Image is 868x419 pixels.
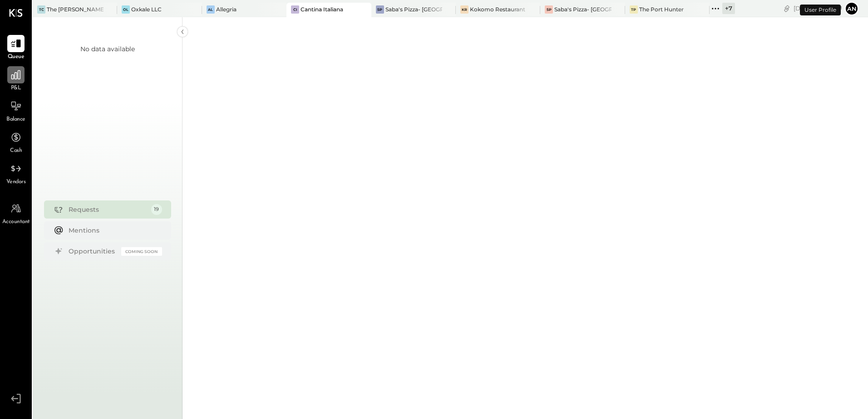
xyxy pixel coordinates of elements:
[207,5,215,14] div: Al
[8,53,25,61] span: Queue
[470,5,525,13] div: Kokomo Restaurant
[545,5,553,14] div: SP
[0,200,31,226] a: Accountant
[0,66,31,93] a: P&L
[291,5,299,14] div: CI
[0,35,31,61] a: Queue
[131,5,162,13] div: Oxkale LLC
[6,116,25,124] span: Balance
[722,3,735,14] div: + 7
[37,5,45,14] div: TC
[10,147,22,155] span: Cash
[844,1,859,16] button: An
[47,5,104,13] div: The [PERSON_NAME]
[630,5,638,14] div: TP
[0,160,31,186] a: Vendors
[800,5,841,15] div: User Profile
[80,44,135,54] div: No data available
[69,205,147,214] div: Requests
[69,247,117,256] div: Opportunities
[301,5,343,13] div: Cantina Italiana
[216,5,237,13] div: Allegria
[794,4,842,13] div: [DATE]
[6,178,26,186] span: Vendors
[122,5,130,14] div: OL
[782,4,791,13] div: copy link
[639,5,684,13] div: The Port Hunter
[460,5,469,14] div: KR
[0,129,31,155] a: Cash
[121,247,162,256] div: Coming Soon
[0,97,31,124] a: Balance
[151,204,162,215] div: 19
[385,5,442,13] div: Saba's Pizza- [GEOGRAPHIC_DATA]
[376,5,384,14] div: SP
[554,5,611,13] div: Saba's Pizza- [GEOGRAPHIC_DATA]
[69,226,158,235] div: Mentions
[2,218,30,226] span: Accountant
[11,84,21,93] span: P&L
